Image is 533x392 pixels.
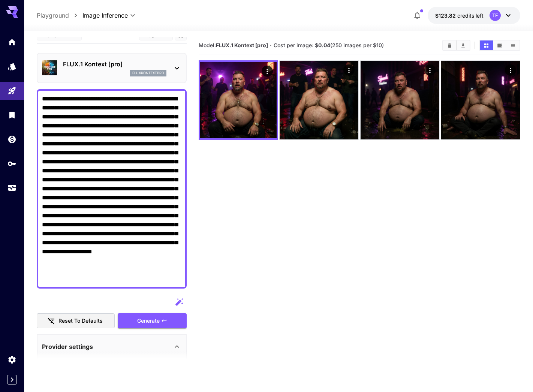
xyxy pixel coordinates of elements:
nav: breadcrumb [37,11,82,20]
div: Playground [7,86,16,96]
span: Generate [137,316,160,326]
button: Clear Images [443,40,456,50]
div: Show images in grid viewShow images in video viewShow images in list view [479,40,520,51]
a: Playground [37,11,69,20]
span: Image Inference [82,11,128,20]
p: Provider settings [42,342,93,351]
div: Library [7,110,16,120]
div: Wallet [7,135,16,144]
div: Clear ImagesDownload All [442,40,470,51]
button: Download All [457,40,470,50]
div: Actions [262,66,273,77]
div: Provider settings [42,338,181,356]
div: API Keys [7,159,16,168]
b: 0.04 [318,42,330,48]
button: Show images in video view [493,40,506,50]
img: 9k= [200,62,277,138]
img: Z [280,61,358,139]
button: Show images in list view [506,40,520,50]
div: $123.82442 [435,12,484,19]
div: Settings [7,355,16,364]
span: Cost per image: $ (250 images per $10) [274,42,384,48]
p: · [270,41,272,50]
b: FLUX.1 Kontext [pro] [216,42,268,48]
span: Model: [199,42,268,48]
img: Z [441,61,520,139]
div: Actions [343,64,355,76]
span: credits left [457,12,484,19]
img: Z [361,61,439,139]
div: Usage [7,183,16,193]
div: Models [7,62,16,71]
button: Expand sidebar [7,375,17,385]
div: Actions [424,64,436,76]
div: Actions [505,64,516,76]
div: FLUX.1 Kontext [pro]fluxkontextpro [42,57,181,79]
button: Generate [118,313,187,329]
button: Reset to defaults [37,313,115,329]
button: Show images in grid view [480,40,493,50]
span: $123.82 [435,12,457,19]
p: fluxkontextpro [132,70,164,76]
button: $123.82442TF [428,7,520,24]
div: TF [490,10,501,21]
div: Home [7,37,16,47]
p: FLUX.1 Kontext [pro] [63,60,166,69]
